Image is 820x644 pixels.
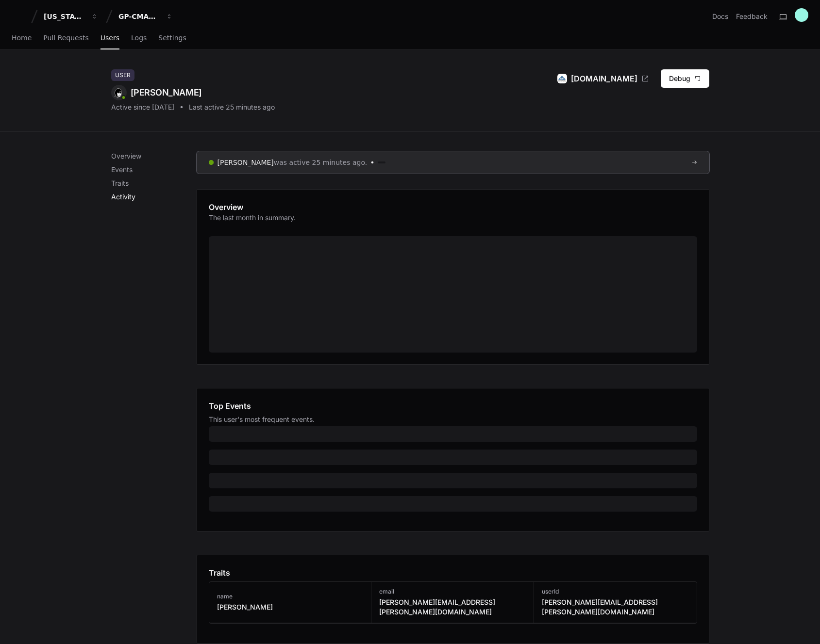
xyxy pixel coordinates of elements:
[158,27,186,49] a: Settings
[100,35,119,41] span: Users
[111,178,197,188] p: Traits
[209,415,697,424] div: This user's most frequent events.
[209,201,296,213] h1: Overview
[131,35,147,41] span: Logs
[217,602,273,612] h3: [PERSON_NAME]
[571,73,637,84] span: [DOMAIN_NAME]
[197,151,709,174] a: [PERSON_NAME]was active 25 minutes ago.
[379,588,526,596] h3: email
[712,12,728,21] a: Docs
[12,35,32,41] span: Home
[158,35,186,41] span: Settings
[218,159,274,166] a: [PERSON_NAME]
[118,12,160,21] div: GP-CMAG-MP2
[111,69,134,81] div: User
[111,151,197,161] p: Overview
[12,27,32,49] a: Home
[43,27,88,49] a: Pull Requests
[209,400,251,412] h1: Top Events
[209,201,697,228] app-pz-page-link-header: Overview
[736,12,768,21] button: Feedback
[557,74,567,83] img: gapac.com
[43,35,88,41] span: Pull Requests
[111,192,197,202] p: Activity
[44,12,85,21] div: [US_STATE] Pacific
[189,102,275,112] div: Last active 25 minutes ago
[113,86,125,99] img: 11.svg
[661,69,709,88] button: Debug
[542,597,689,617] h3: [PERSON_NAME][EMAIL_ADDRESS][PERSON_NAME][DOMAIN_NAME]
[209,567,697,579] app-pz-page-link-header: Traits
[274,158,367,167] span: was active 25 minutes ago.
[100,27,119,49] a: Users
[111,85,275,100] div: [PERSON_NAME]
[40,8,102,25] button: [US_STATE] Pacific
[542,588,689,596] h3: userId
[111,165,197,175] p: Events
[209,567,230,579] h1: Traits
[379,597,526,617] h3: [PERSON_NAME][EMAIL_ADDRESS][PERSON_NAME][DOMAIN_NAME]
[571,73,649,84] a: [DOMAIN_NAME]
[115,8,177,25] button: GP-CMAG-MP2
[111,102,174,112] div: Active since [DATE]
[131,27,147,49] a: Logs
[217,593,273,600] h3: name
[209,213,296,223] p: The last month in summary.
